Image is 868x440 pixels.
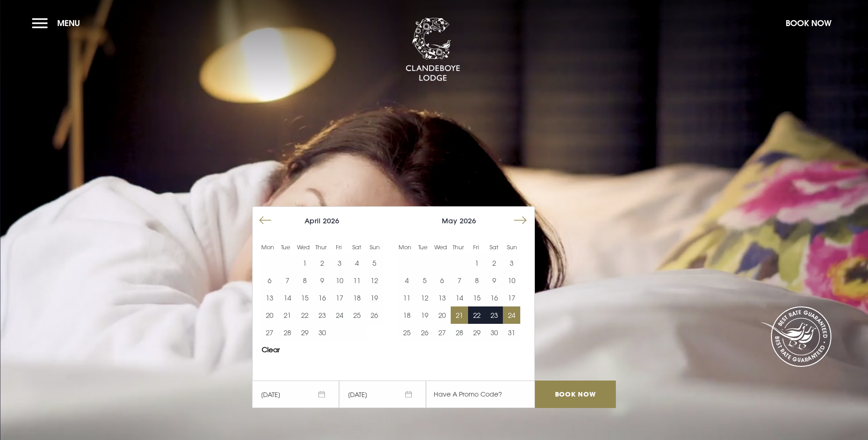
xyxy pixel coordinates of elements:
[348,306,366,324] button: 25
[468,272,485,289] button: 8
[535,381,615,408] input: Book Now
[296,272,313,289] button: 8
[261,289,278,306] button: 13
[415,289,433,306] td: Choose Tuesday, May 12, 2026 as your end date.
[503,289,520,306] td: Choose Sunday, May 17, 2026 as your end date.
[348,289,366,306] button: 18
[366,306,383,324] button: 26
[278,306,296,324] button: 21
[468,324,485,341] button: 29
[398,306,415,324] td: Choose Monday, May 18, 2026 as your end date.
[503,254,520,272] button: 3
[398,289,415,306] td: Choose Monday, May 11, 2026 as your end date.
[261,324,278,341] td: Choose Monday, April 27, 2026 as your end date.
[398,289,415,306] button: 11
[348,254,366,272] td: Choose Saturday, April 4, 2026 as your end date.
[339,381,426,408] span: [DATE]
[468,324,485,341] td: Choose Friday, May 29, 2026 as your end date.
[451,306,468,324] td: Selected. Thursday, May 21, 2026
[451,306,468,324] button: 21
[503,272,520,289] td: Choose Sunday, May 10, 2026 as your end date.
[261,289,278,306] td: Choose Monday, April 13, 2026 as your end date.
[433,306,451,324] td: Choose Wednesday, May 20, 2026 as your end date.
[261,306,278,324] button: 20
[278,324,296,341] td: Choose Tuesday, April 28, 2026 as your end date.
[257,212,274,229] button: Move backward to switch to the previous month.
[433,324,451,341] button: 27
[503,324,520,341] button: 31
[398,272,415,289] td: Choose Monday, May 4, 2026 as your end date.
[348,254,366,272] button: 4
[331,289,348,306] td: Choose Friday, April 17, 2026 as your end date.
[313,289,331,306] td: Choose Thursday, April 16, 2026 as your end date.
[433,289,451,306] button: 13
[296,254,313,272] td: Choose Wednesday, April 1, 2026 as your end date.
[451,324,468,341] td: Choose Thursday, May 28, 2026 as your end date.
[405,18,460,82] img: Clandeboye Lodge
[366,289,383,306] td: Choose Sunday, April 19, 2026 as your end date.
[366,272,383,289] button: 12
[348,272,366,289] button: 11
[348,272,366,289] td: Choose Saturday, April 11, 2026 as your end date.
[305,217,321,225] span: April
[503,306,520,324] button: 24
[331,254,348,272] button: 3
[278,289,296,306] button: 14
[468,289,485,306] button: 15
[278,306,296,324] td: Choose Tuesday, April 21, 2026 as your end date.
[451,272,468,289] button: 7
[398,324,415,341] button: 25
[415,272,433,289] td: Choose Tuesday, May 5, 2026 as your end date.
[468,289,485,306] td: Choose Friday, May 15, 2026 as your end date.
[313,324,331,341] button: 30
[485,272,503,289] td: Choose Saturday, May 9, 2026 as your end date.
[366,272,383,289] td: Choose Sunday, April 12, 2026 as your end date.
[278,324,296,341] button: 28
[468,254,485,272] td: Choose Friday, May 1, 2026 as your end date.
[781,13,836,33] button: Book Now
[398,324,415,341] td: Choose Monday, May 25, 2026 as your end date.
[442,217,458,225] span: May
[415,289,433,306] button: 12
[460,217,476,225] span: 2026
[485,306,503,324] td: Choose Saturday, May 23, 2026 as your end date.
[261,324,278,341] button: 27
[451,272,468,289] td: Choose Thursday, May 7, 2026 as your end date.
[485,254,503,272] button: 2
[348,306,366,324] td: Choose Saturday, April 25, 2026 as your end date.
[262,346,280,353] button: Clear
[57,18,80,28] span: Menu
[468,254,485,272] button: 1
[433,272,451,289] button: 6
[451,289,468,306] button: 14
[433,306,451,324] button: 20
[278,272,296,289] button: 7
[313,272,331,289] button: 9
[366,289,383,306] button: 19
[261,306,278,324] td: Choose Monday, April 20, 2026 as your end date.
[426,381,535,408] input: Have A Promo Code?
[485,324,503,341] button: 30
[331,272,348,289] td: Choose Friday, April 10, 2026 as your end date.
[485,306,503,324] button: 23
[503,272,520,289] button: 10
[468,306,485,324] button: 22
[313,254,331,272] button: 2
[503,254,520,272] td: Choose Sunday, May 3, 2026 as your end date.
[313,306,331,324] button: 23
[468,306,485,324] td: Choose Friday, May 22, 2026 as your end date.
[398,306,415,324] button: 18
[485,254,503,272] td: Choose Saturday, May 2, 2026 as your end date.
[433,272,451,289] td: Choose Wednesday, May 6, 2026 as your end date.
[485,289,503,306] button: 16
[451,289,468,306] td: Choose Thursday, May 14, 2026 as your end date.
[313,306,331,324] td: Choose Thursday, April 23, 2026 as your end date.
[366,254,383,272] td: Choose Sunday, April 5, 2026 as your end date.
[503,324,520,341] td: Choose Sunday, May 31, 2026 as your end date.
[485,324,503,341] td: Choose Saturday, May 30, 2026 as your end date.
[296,324,313,341] td: Choose Wednesday, April 29, 2026 as your end date.
[313,254,331,272] td: Choose Thursday, April 2, 2026 as your end date.
[512,212,529,229] button: Move forward to switch to the next month.
[252,381,339,408] span: [DATE]
[485,272,503,289] button: 9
